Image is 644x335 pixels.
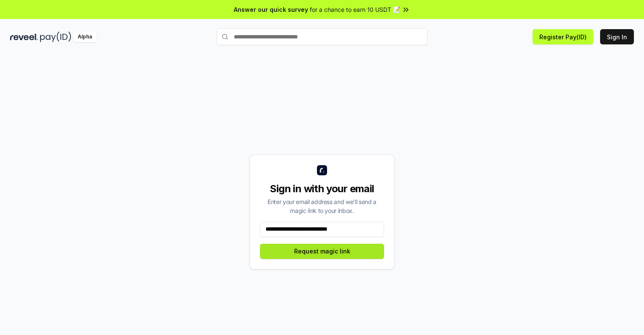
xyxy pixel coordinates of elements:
button: Sign In [600,29,634,44]
div: Alpha [73,32,97,42]
img: logo_small [317,165,327,175]
button: Request magic link [260,244,384,259]
button: Register Pay(ID) [533,29,593,44]
img: reveel_dark [10,32,38,42]
div: Enter your email address and we’ll send a magic link to your inbox. [260,197,384,215]
div: Sign in with your email [260,182,384,196]
img: pay_id [40,32,71,42]
span: for a chance to earn 10 USDT 📝 [310,5,400,14]
span: Answer our quick survey [234,5,308,14]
